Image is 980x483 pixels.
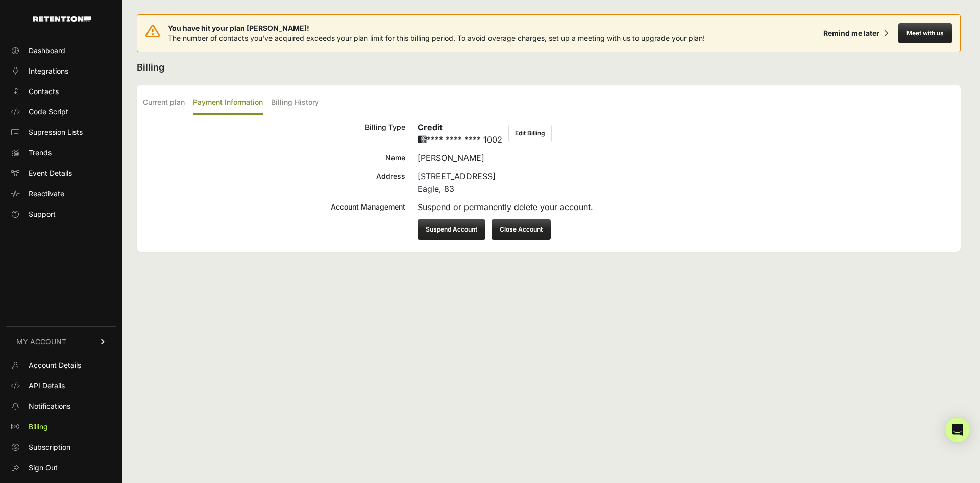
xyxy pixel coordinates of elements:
a: Dashboard [6,42,116,59]
span: Support [29,209,56,219]
button: Meet with us [898,23,952,43]
div: Remind me later [823,28,879,38]
span: Code Script [29,107,68,117]
span: Event Details [29,168,72,178]
a: Code Script [6,104,116,120]
h6: Credit [418,121,502,133]
a: Billing [6,419,116,435]
div: Billing Type [143,121,405,146]
a: Support [6,206,116,222]
div: [PERSON_NAME] [418,152,954,164]
div: Suspend or permanently delete your account. [418,201,954,240]
a: Account Details [6,357,116,374]
h2: Billing [137,60,961,75]
div: Account Management [143,201,405,240]
div: [STREET_ADDRESS] Eagle, 83 [418,170,954,195]
span: Dashboard [29,45,65,56]
a: Reactivate [6,186,116,202]
span: Notifications [29,401,70,411]
a: MY ACCOUNT [6,326,116,357]
span: API Details [29,381,65,391]
span: Reactivate [29,189,64,199]
div: Open Intercom Messenger [945,418,970,442]
span: Contacts [29,86,59,97]
span: MY ACCOUNT [16,337,66,347]
span: Sign Out [29,463,58,473]
a: Supression Lists [6,124,116,141]
a: Contacts [6,83,116,100]
label: Billing History [271,91,319,115]
span: Billing [29,422,48,432]
label: Payment Information [193,91,263,115]
button: Remind me later [819,24,892,42]
div: Address [143,170,405,195]
span: Account Details [29,360,81,371]
span: Integrations [29,66,68,76]
span: You have hit your plan [PERSON_NAME]! [168,23,705,33]
a: Trends [6,145,116,161]
span: The number of contacts you've acquired exceeds your plan limit for this billing period. To avoid ... [168,34,705,42]
div: Name [143,152,405,164]
span: Subscription [29,442,70,452]
a: Sign Out [6,459,116,476]
a: Event Details [6,165,116,181]
img: Retention.com [33,16,91,22]
button: Suspend Account [418,219,485,240]
a: API Details [6,378,116,394]
a: Notifications [6,398,116,415]
span: Supression Lists [29,127,83,137]
button: Edit Billing [508,125,552,142]
span: Trends [29,148,52,158]
label: Current plan [143,91,185,115]
a: Integrations [6,63,116,79]
button: Close Account [492,219,551,240]
a: Subscription [6,439,116,455]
